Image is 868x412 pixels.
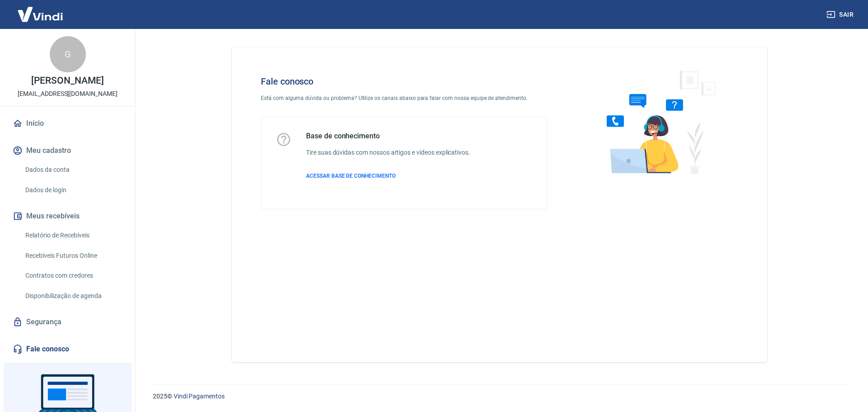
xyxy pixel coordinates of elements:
a: Contratos com credores [22,266,124,285]
a: Recebíveis Futuros Online [22,246,124,265]
button: Meu cadastro [11,141,124,161]
h4: Fale conosco [261,76,547,87]
a: Disponibilização de agenda [22,287,124,305]
img: Vindi [11,0,70,28]
a: Relatório de Recebíveis [22,226,124,245]
a: ACESSAR BASE DE CONHECIMENTO [306,172,470,180]
button: Sair [825,6,857,23]
a: Fale conosco [11,339,124,359]
p: Está com alguma dúvida ou problema? Utilize os canais abaixo para falar com nossa equipe de atend... [261,94,547,102]
a: Início [11,114,124,133]
h6: Tire suas dúvidas com nossos artigos e vídeos explicativos. [306,148,470,157]
div: G [50,36,86,72]
a: Vindi Pagamentos [174,393,225,400]
p: [EMAIL_ADDRESS][DOMAIN_NAME] [18,89,118,99]
a: Dados da conta [22,161,124,179]
a: Segurança [11,312,124,332]
p: [PERSON_NAME] [31,76,104,85]
img: Fale conosco [589,62,726,182]
button: Meus recebíveis [11,206,124,226]
a: Dados de login [22,181,124,199]
p: 2025 © [153,392,846,401]
h5: Base de conhecimento [306,132,470,141]
span: ACESSAR BASE DE CONHECIMENTO [306,173,396,179]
